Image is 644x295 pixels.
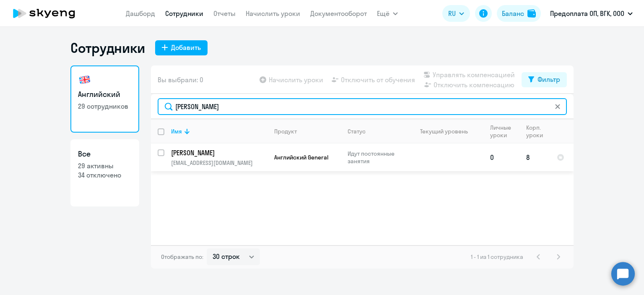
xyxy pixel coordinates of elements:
a: [PERSON_NAME] [171,148,267,157]
button: Балансbalance [497,5,541,22]
span: RU [448,8,456,18]
a: Сотрудники [165,9,203,18]
p: [EMAIL_ADDRESS][DOMAIN_NAME] [171,159,267,167]
div: Статус [348,128,405,135]
h1: Сотрудники [70,39,145,56]
input: Поиск по имени, email, продукту или статусу [158,98,567,115]
p: [PERSON_NAME] [171,148,266,157]
span: Ещё [377,8,390,18]
td: 8 [519,144,550,171]
button: RU [442,5,470,22]
span: Вы выбрали: 0 [158,75,203,85]
a: Дашборд [126,9,155,18]
div: Статус [348,128,366,135]
p: 34 отключено [78,170,132,180]
button: Предоплата ОП, ВГК, ООО [546,3,637,23]
div: Личные уроки [490,124,519,139]
p: Идут постоянные занятия [348,150,405,165]
h3: Все [78,149,132,159]
img: balance [527,9,536,18]
div: Продукт [274,128,340,135]
div: Баланс [502,8,524,18]
div: Добавить [171,42,201,52]
span: 1 - 1 из 1 сотрудника [471,253,523,261]
div: Фильтр [538,74,560,84]
div: Корп. уроки [526,124,550,139]
button: Добавить [155,40,208,55]
span: Английский General [274,154,328,161]
h3: Английский [78,89,132,100]
button: Фильтр [522,72,567,87]
a: Английский29 сотрудников [70,65,139,133]
a: Начислить уроки [246,9,300,18]
p: Предоплата ОП, ВГК, ООО [550,8,624,18]
span: Отображать по: [161,253,203,261]
p: 29 активны [78,161,132,170]
div: Текущий уровень [412,128,483,135]
button: Ещё [377,5,398,22]
a: Документооборот [310,9,367,18]
div: Имя [171,128,182,135]
div: Текущий уровень [420,128,468,135]
p: 29 сотрудников [78,102,132,111]
td: 0 [483,144,519,171]
img: english [78,73,91,86]
div: Имя [171,128,267,135]
a: Все29 активны34 отключено [70,139,139,206]
div: Личные уроки [490,124,514,139]
div: Корп. уроки [526,124,544,139]
a: Отчеты [213,9,236,18]
div: Продукт [274,128,297,135]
